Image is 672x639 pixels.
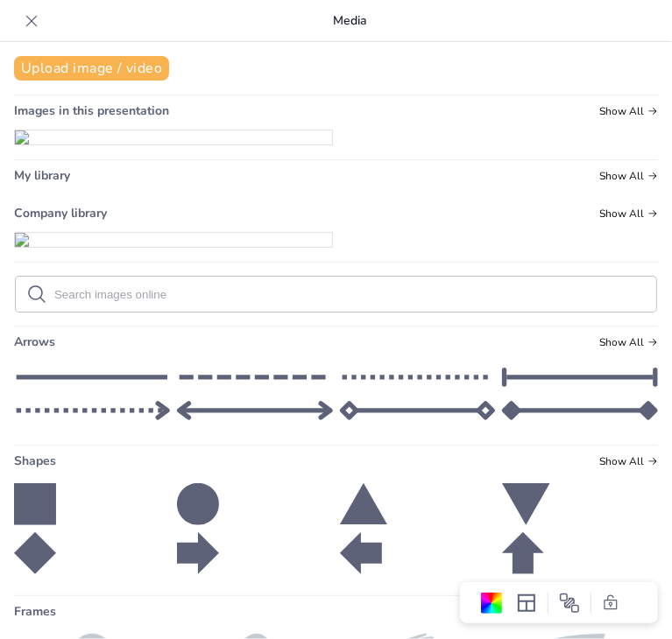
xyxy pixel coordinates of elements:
[14,453,56,469] span: Shapes
[599,105,658,117] span: Show all
[559,593,580,614] span: Position
[14,603,56,620] span: Frames
[599,455,658,467] span: Show all
[15,233,332,247] img: 95a16a12-3495-473e-94a8-3c07b1c851b0.png
[14,167,70,184] span: My library
[14,334,55,350] span: Arrows
[14,56,169,81] button: Upload image / video
[54,288,646,301] input: Search images online
[599,207,658,220] span: Show all
[513,589,541,617] div: Layout
[15,130,332,144] img: 95a16a12-3495-473e-94a8-3c07b1c851b0.png
[14,205,107,221] span: Company library
[599,170,658,182] span: Show all
[599,336,658,348] span: Show all
[14,102,169,119] span: Images in this presentation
